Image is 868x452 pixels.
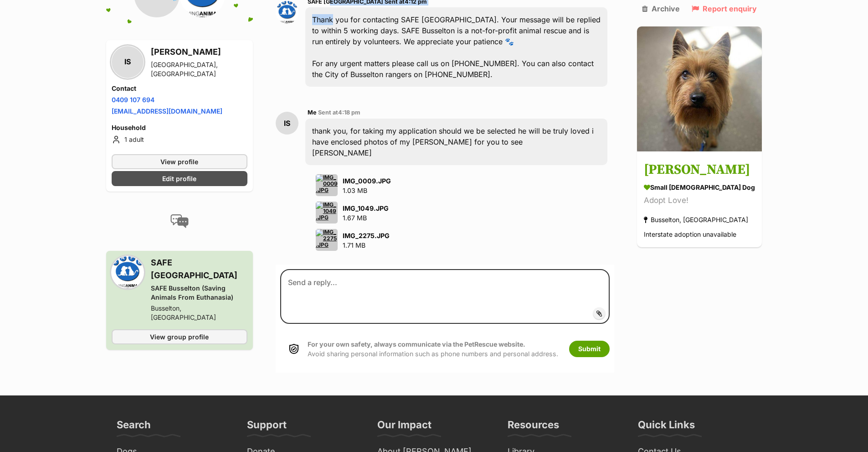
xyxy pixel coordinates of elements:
[247,418,287,436] h3: Support
[276,112,298,135] div: lS
[644,160,755,181] h3: [PERSON_NAME]
[642,5,680,13] a: Archive
[276,1,298,24] img: SAFE Busselton profile pic
[112,96,154,104] a: 0409 107 694
[308,109,317,116] span: Me
[112,171,247,186] a: Edit profile
[112,329,247,344] a: View group profile
[305,119,608,165] div: thank you, for taking my application should we be selected he will be truly loved i have enclosed...
[316,174,338,196] img: IMG_0009.JPG
[112,256,144,288] img: SAFE Busselton (Saving Animals From Euthanasia) profile pic
[170,214,189,228] img: conversation-icon-4a6f8262b818ee0b60e3300018af0b2d0b884aa5de6e9bcb8d3d4eeb1a70a7c4.svg
[644,231,736,239] span: Interstate adoption unavailable
[308,339,558,359] p: Avoid sharing personal information such as phone numbers and personal address.
[644,195,755,207] div: Adopt Love!
[343,187,367,194] span: 1.03 MB
[644,214,748,226] div: Busselton, [GEOGRAPHIC_DATA]
[644,183,755,192] div: small [DEMOGRAPHIC_DATA] Dog
[308,340,525,348] strong: For your own safety, always communicate via the PetRescue website.
[318,109,360,116] span: Sent at
[316,202,338,223] img: IMG_1049.JPG
[112,84,247,93] h4: Contact
[151,304,247,322] div: Busselton, [GEOGRAPHIC_DATA]
[569,341,610,357] button: Submit
[508,418,559,436] h3: Resources
[112,46,144,78] div: lS
[150,332,209,342] span: View group profile
[151,60,247,78] div: [GEOGRAPHIC_DATA], [GEOGRAPHIC_DATA]
[637,153,762,248] a: [PERSON_NAME] small [DEMOGRAPHIC_DATA] Dog Adopt Love! Busselton, [GEOGRAPHIC_DATA] Interstate ad...
[160,157,198,166] span: View profile
[151,284,247,302] div: SAFE Busselton (Saving Animals From Euthanasia)
[117,418,151,436] h3: Search
[112,123,247,132] h4: Household
[638,418,695,436] h3: Quick Links
[338,109,360,116] span: 4:18 pm
[305,7,608,87] div: Thank you for contacting SAFE [GEOGRAPHIC_DATA]. Your message will be replied to within 5 working...
[343,241,365,249] span: 1.71 MB
[316,229,338,251] img: IMG_2275.JPG
[343,232,390,239] strong: IMG_2275.JPG
[112,107,222,115] a: [EMAIL_ADDRESS][DOMAIN_NAME]
[377,418,431,436] h3: Our Impact
[112,134,247,145] li: 1 adult
[162,174,196,183] span: Edit profile
[343,204,389,212] strong: IMG_1049.JPG
[112,154,247,169] a: View profile
[637,26,762,151] img: Occy
[343,214,367,222] span: 1.67 MB
[151,256,247,282] h3: SAFE [GEOGRAPHIC_DATA]
[692,5,757,13] a: Report enquiry
[151,46,247,58] h3: [PERSON_NAME]
[343,177,391,185] strong: IMG_0009.JPG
